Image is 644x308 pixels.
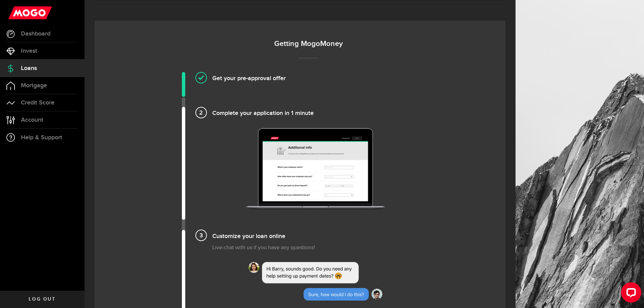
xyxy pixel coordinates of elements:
[21,135,62,141] span: Help & Support
[21,100,54,106] span: Credit Score
[21,48,37,54] span: Invest
[212,72,419,83] h4: Get your pre-approval offer
[21,82,47,89] span: Mortgage
[212,244,419,252] p: Live-chat with us if you have any questions!
[112,39,505,49] h3: Getting MogoMoney
[21,31,50,37] span: Dashboard
[29,297,55,302] span: Log out
[212,230,419,241] h4: Customize your loan online
[212,107,419,118] h4: Complete your application in 1 minute
[616,280,644,308] iframe: LiveChat chat widget
[21,117,43,123] span: Account
[21,65,37,71] span: Loans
